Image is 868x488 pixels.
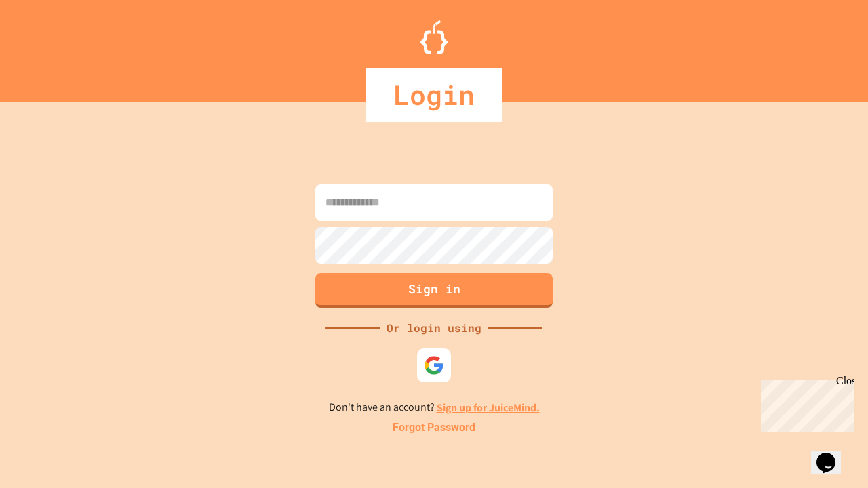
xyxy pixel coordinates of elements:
img: google-icon.svg [424,355,444,375]
a: Sign up for JuiceMind. [437,401,540,415]
div: Chat with us now!Close [5,5,94,86]
div: Login [366,68,502,122]
button: Sign in [315,273,553,308]
iframe: chat widget [811,434,854,474]
div: Or login using [380,320,488,336]
p: Don't have an account? [329,399,540,416]
iframe: chat widget [755,375,854,432]
img: Logo.svg [420,20,448,54]
a: Forgot Password [393,420,475,436]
